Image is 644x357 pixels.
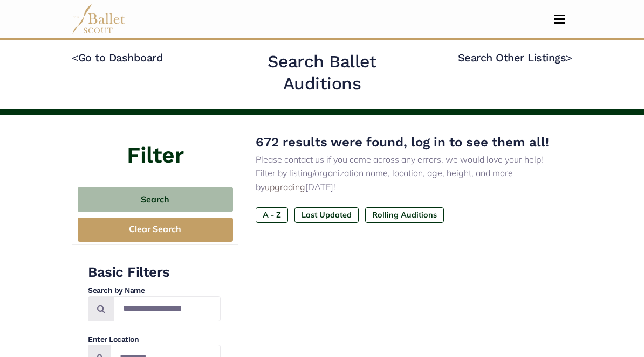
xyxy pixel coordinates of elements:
label: Last Updated [294,207,359,222]
button: Toggle navigation [547,14,572,24]
code: < [72,51,78,64]
button: Search [78,187,233,212]
button: Clear Search [78,218,233,242]
h3: Basic Filters [88,263,221,282]
label: Rolling Auditions [365,207,444,222]
span: 672 results were found, log in to see them all! [256,135,549,150]
h4: Enter Location [88,334,221,345]
label: A - Z [256,207,288,222]
h2: Search Ballet Auditions [230,51,414,95]
code: > [566,51,572,64]
h4: Filter [72,115,238,171]
a: <Go to Dashboard [72,51,163,64]
input: Search by names... [114,296,221,321]
h4: Search by Name [88,285,221,296]
p: Filter by listing/organization name, location, age, height, and more by [DATE]! [256,166,555,194]
p: Please contact us if you come across any errors, we would love your help! [256,153,555,167]
a: upgrading [265,181,305,192]
a: Search Other Listings> [458,51,572,64]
